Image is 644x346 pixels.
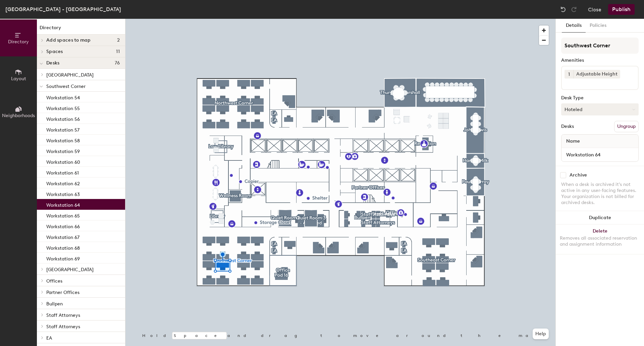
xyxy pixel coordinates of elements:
p: Workstation 66 [46,222,80,230]
button: Publish [608,4,635,15]
input: Unnamed desk [563,150,637,159]
div: Desk Type [561,95,639,101]
span: Spaces [46,49,63,54]
img: Undo [560,6,567,13]
span: Neighborhoods [2,113,35,118]
button: Hoteled [561,103,639,115]
p: Workstation 59 [46,147,80,154]
div: Removes all associated reservation and assignment information [560,235,640,247]
h1: Directory [37,24,125,35]
p: Workstation 61 [46,168,79,176]
span: EA [46,335,52,341]
p: Workstation 68 [46,243,80,251]
span: Name [563,135,583,147]
span: 11 [116,49,120,54]
button: DeleteRemoves all associated reservation and assignment information [556,225,644,254]
div: Desks [561,124,574,129]
span: 1 [568,71,570,78]
p: Workstation 57 [46,125,79,133]
button: 1 [565,70,573,79]
p: Workstation 55 [46,104,80,111]
p: Workstation 63 [46,190,80,197]
span: Layout [11,76,26,82]
button: Ungroup [614,121,639,132]
div: Adjustable Height [573,70,620,79]
div: When a desk is archived it's not active in any user-facing features. Your organization is not bil... [561,182,639,206]
span: 2 [117,38,120,43]
div: Archive [570,172,587,178]
span: Bullpen [46,301,63,307]
span: Partner Offices [46,290,79,295]
p: Workstation 65 [46,211,80,219]
span: Staff Attorneys [46,312,80,318]
p: Workstation 58 [46,136,80,144]
span: 76 [115,60,120,66]
div: [GEOGRAPHIC_DATA] - [GEOGRAPHIC_DATA] [5,5,121,13]
span: Add spaces to map [46,38,91,43]
img: Redo [571,6,577,13]
button: Help [533,329,549,339]
p: Workstation 60 [46,157,80,165]
button: Details [562,19,586,33]
p: Workstation 69 [46,254,80,262]
span: Staff Attorneys [46,324,80,330]
p: Workstation 62 [46,179,80,187]
div: Amenities [561,58,639,63]
p: Workstation 67 [46,233,79,240]
span: Offices [46,278,62,284]
button: Close [588,4,601,15]
span: [GEOGRAPHIC_DATA] [46,267,94,273]
button: Duplicate [556,211,644,225]
span: Desks [46,60,59,66]
p: Workstation 54 [46,93,80,101]
span: Directory [8,39,29,45]
span: [GEOGRAPHIC_DATA] [46,72,94,78]
p: Workstation 64 [46,200,80,208]
p: Workstation 56 [46,114,80,122]
button: Policies [586,19,610,33]
span: Southwest Corner [46,84,86,89]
